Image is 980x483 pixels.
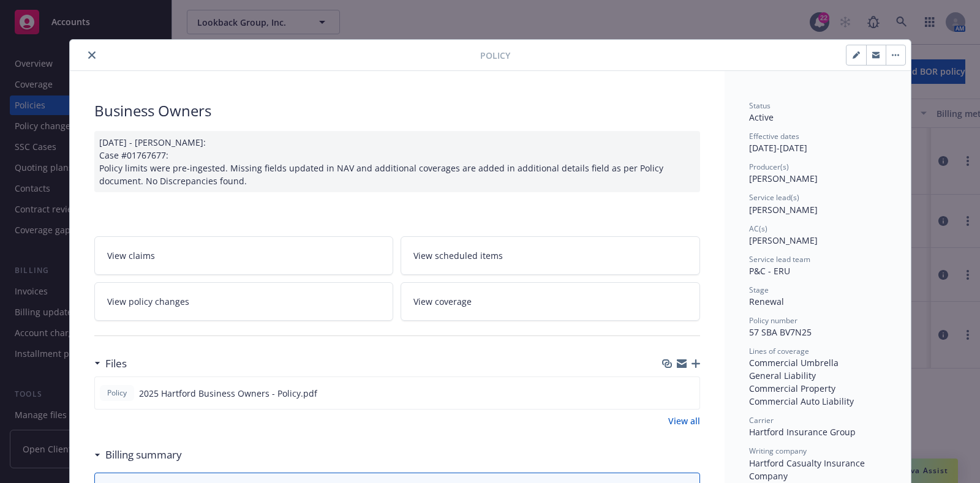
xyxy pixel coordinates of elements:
div: General Liability [749,369,886,382]
div: Commercial Property [749,382,886,395]
span: Effective dates [749,131,799,141]
span: Service lead team [749,254,810,264]
span: 57 SBA BV7N25 [749,326,812,338]
div: Commercial Umbrella [749,356,886,369]
span: [PERSON_NAME] [749,234,818,246]
span: 2025 Hartford Business Owners - Policy.pdf [139,387,317,400]
div: Billing summary [94,447,182,463]
span: Policy [105,388,129,399]
button: download file [664,387,674,400]
button: close [85,48,99,62]
span: Policy [480,49,510,62]
span: Status [749,100,771,111]
a: View coverage [401,282,700,321]
span: Stage [749,285,769,295]
span: View coverage [413,295,472,308]
span: Producer(s) [749,162,789,172]
span: Hartford Casualty Insurance Company [749,457,867,482]
span: [PERSON_NAME] [749,173,818,184]
span: Policy number [749,315,797,326]
h3: Billing summary [105,447,182,463]
a: View all [668,414,700,427]
span: Renewal [749,296,784,307]
a: View policy changes [94,282,394,321]
button: preview file [684,387,695,400]
div: Files [94,356,127,372]
span: Hartford Insurance Group [749,426,856,438]
span: Service lead(s) [749,192,799,203]
span: P&C - ERU [749,265,790,277]
span: View claims [107,249,155,262]
a: View claims [94,236,394,275]
div: [DATE] - [PERSON_NAME]: Case #01767677: Policy limits were pre-ingested. Missing fields updated i... [94,131,700,192]
span: Active [749,111,774,123]
span: [PERSON_NAME] [749,204,818,215]
div: Commercial Auto Liability [749,395,886,408]
span: View scheduled items [413,249,503,262]
div: Business Owners [94,100,700,121]
span: Writing company [749,446,807,456]
span: Lines of coverage [749,346,809,356]
a: View scheduled items [401,236,700,275]
span: AC(s) [749,223,767,234]
h3: Files [105,356,127,372]
span: View policy changes [107,295,189,308]
span: Carrier [749,415,774,425]
div: [DATE] - [DATE] [749,131,886,154]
